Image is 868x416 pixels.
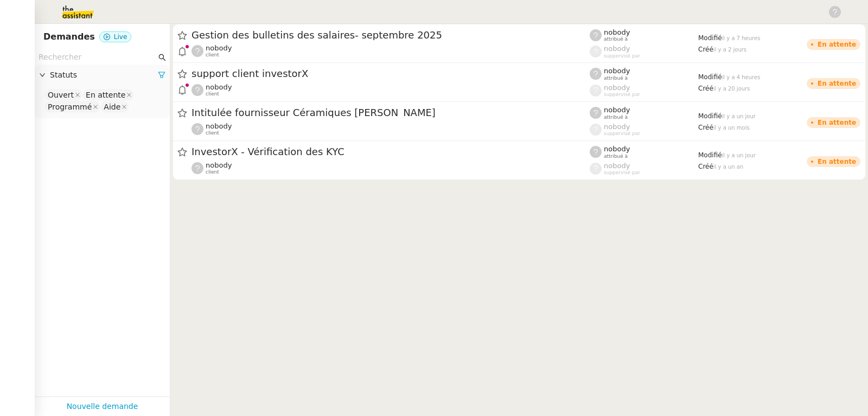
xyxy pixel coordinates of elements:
[713,125,750,131] span: il y a un mois
[698,73,722,81] span: Modifié
[604,153,628,159] span: attribué à
[206,161,232,169] span: nobody
[590,44,698,59] app-user-label: suppervisé par
[48,102,92,112] div: Programmé
[713,164,743,170] span: il y a un an
[713,86,750,92] span: il y a 20 jours
[48,90,74,100] div: Ouvert
[604,44,630,53] span: nobody
[206,169,219,175] span: client
[206,83,232,91] span: nobody
[604,92,640,98] span: suppervisé par
[192,122,590,136] app-user-detailed-label: client
[206,91,219,97] span: client
[590,28,698,42] app-user-label: attribué à
[604,36,628,42] span: attribué à
[722,74,761,80] span: il y a 4 heures
[698,112,722,120] span: Modifié
[590,67,698,81] app-user-label: attribué à
[206,130,219,136] span: client
[722,152,756,158] span: il y a un jour
[192,147,590,157] span: InvestorX - Vérification des KYC
[604,106,630,114] span: nobody
[818,119,856,126] div: En attente
[114,33,127,41] span: Live
[192,108,590,118] span: Intitulée fournisseur Céramiques [PERSON_NAME]
[604,114,628,120] span: attribué à
[590,162,698,176] app-user-label: suppervisé par
[192,30,590,40] span: Gestion des bulletins des salaires- septembre 2025
[590,123,698,137] app-user-label: suppervisé par
[39,51,156,63] input: Rechercher
[604,75,628,81] span: attribué à
[206,52,219,58] span: client
[590,84,698,98] app-user-label: suppervisé par
[192,69,590,79] span: support client investorX
[698,85,713,92] span: Créé
[35,65,170,86] div: Statuts
[698,46,713,53] span: Créé
[818,80,856,87] div: En attente
[101,101,129,112] nz-select-item: Aide
[604,53,640,59] span: suppervisé par
[698,34,722,42] span: Modifié
[604,84,630,92] span: nobody
[604,170,640,176] span: suppervisé par
[604,67,630,75] span: nobody
[50,69,158,81] span: Statuts
[604,123,630,131] span: nobody
[83,89,133,100] nz-select-item: En attente
[590,145,698,159] app-user-label: attribué à
[604,28,630,36] span: nobody
[45,89,82,100] nz-select-item: Ouvert
[698,151,722,159] span: Modifié
[192,44,590,58] app-user-detailed-label: client
[192,161,590,175] app-user-detailed-label: client
[206,44,232,52] span: nobody
[818,158,856,165] div: En attente
[604,162,630,170] span: nobody
[86,90,125,100] div: En attente
[818,41,856,48] div: En attente
[45,101,100,112] nz-select-item: Programmé
[604,131,640,137] span: suppervisé par
[698,124,713,131] span: Créé
[206,122,232,130] span: nobody
[192,83,590,97] app-user-detailed-label: client
[67,400,138,413] a: Nouvelle demande
[722,113,756,119] span: il y a un jour
[104,102,120,112] div: Aide
[604,145,630,153] span: nobody
[713,47,746,53] span: il y a 2 jours
[698,163,713,170] span: Créé
[590,106,698,120] app-user-label: attribué à
[43,29,95,44] nz-page-header-title: Demandes
[722,35,761,41] span: il y a 7 heures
